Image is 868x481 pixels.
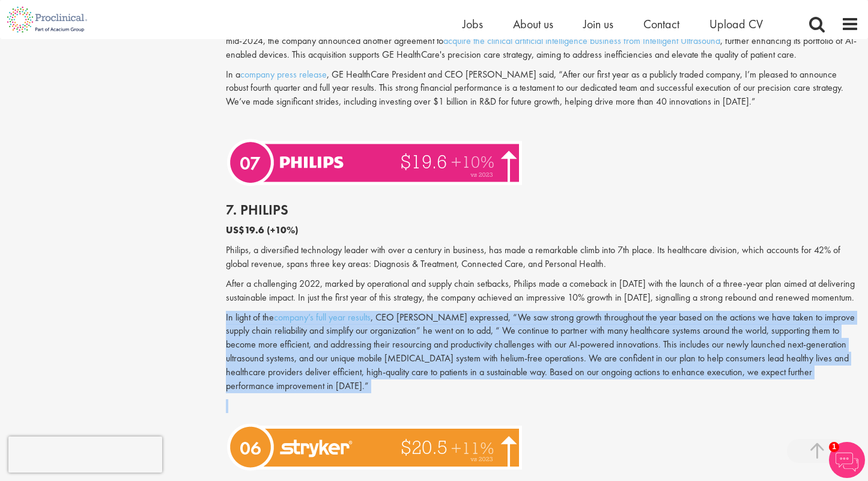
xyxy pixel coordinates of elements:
[226,202,859,218] h2: 7. Philips
[226,277,859,305] p: After a challenging 2022, marked by operational and supply chain setbacks, Philips made a comebac...
[226,68,859,109] p: In a , GE HealthCare President and CEO [PERSON_NAME] said, “After our first year as a publicly tr...
[274,311,371,323] a: company’s full year results
[643,16,679,32] a: Contact
[8,437,162,473] iframe: reCAPTCHA
[829,442,839,452] span: 1
[829,442,865,478] img: Chatbot
[226,224,299,236] b: US$19.6 (+10%)
[226,311,859,393] p: In light of the , CEO [PERSON_NAME] expressed, “We saw strong growth throughout the year based on...
[240,68,327,81] a: company press release
[226,244,859,271] p: Philips, a diversified technology leader with over a century in business, has made a remarkable c...
[583,16,613,32] a: Join us
[513,16,553,32] a: About us
[443,34,720,47] a: acquire the clinical artificial intelligence business from Intelligent Ultrasound
[709,16,763,32] a: Upload CV
[463,16,483,32] a: Jobs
